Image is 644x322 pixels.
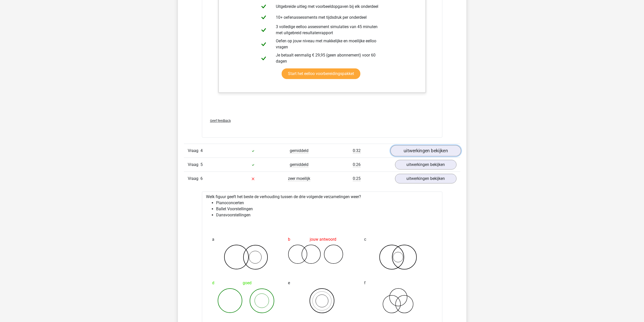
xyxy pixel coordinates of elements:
[216,200,438,206] li: Pianoconcerten
[353,162,361,167] span: 0:26
[288,278,290,288] span: e
[216,212,438,218] li: Dansvoorstellingen
[212,278,280,288] div: goed
[290,162,308,167] span: gemiddeld
[282,68,360,79] a: Start het eelloo voorbereidingspakket
[188,162,200,168] span: Vraag
[364,234,366,244] span: c
[353,148,361,153] span: 0:32
[212,234,214,244] span: a
[216,206,438,212] li: Ballet Voorstellingen
[288,234,356,244] div: jouw antwoord
[200,162,203,167] span: 5
[395,174,456,183] a: uitwerkingen bekijken
[395,160,456,169] a: uitwerkingen bekijken
[353,176,361,181] span: 0:25
[390,145,461,156] a: uitwerkingen bekijken
[212,278,214,288] span: d
[364,278,366,288] span: f
[188,148,200,154] span: Vraag
[288,176,310,181] span: zeer moeilijk
[290,148,308,153] span: gemiddeld
[200,148,203,153] span: 4
[210,119,231,123] span: Geef feedback
[188,176,200,182] span: Vraag
[288,234,290,244] span: b
[200,176,203,181] span: 6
